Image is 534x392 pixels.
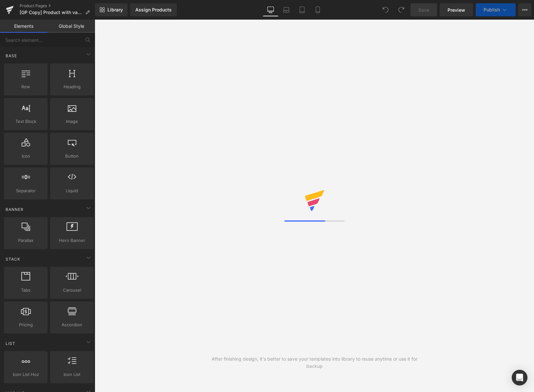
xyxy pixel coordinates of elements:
div: Open Intercom Messenger [512,370,527,385]
a: Global Style [48,20,95,33]
span: Carousel [52,287,92,294]
div: After finishing design, it's better to save your templates into library to reuse anytime or use i... [204,355,424,370]
a: Desktop [263,3,278,16]
span: Text Block [6,118,46,125]
button: Undo [379,3,392,16]
a: Product Pages [20,3,95,9]
span: Banner [5,206,24,213]
button: Publish [476,3,516,16]
span: Stack [5,256,21,262]
span: Image [52,118,92,125]
span: Pricing [6,321,46,328]
div: Assign Products [135,7,172,12]
span: Liquid [52,187,92,194]
span: Icon [6,153,46,160]
span: Preview [448,7,465,13]
a: Preview [440,3,473,16]
span: Accordion [52,321,92,328]
span: Hero Banner [52,237,92,244]
span: Save [418,7,429,13]
span: Icon List [52,371,92,378]
button: Redo [395,3,408,16]
span: Base [5,53,18,59]
span: Library [107,7,123,13]
span: Separator [6,187,46,194]
a: Laptop [278,3,294,16]
span: List [5,340,16,347]
span: Row [6,83,46,90]
span: [GP Copy] Product with variants [20,10,83,15]
span: Publish [484,7,500,12]
span: Button [52,153,92,160]
a: Mobile [310,3,326,16]
span: Tabs [6,287,46,294]
span: Parallax [6,237,46,244]
span: Icon List Hoz [6,371,46,378]
button: More [518,3,531,16]
a: Tablet [294,3,310,16]
a: New Library [95,3,127,16]
span: Heading [52,83,92,90]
